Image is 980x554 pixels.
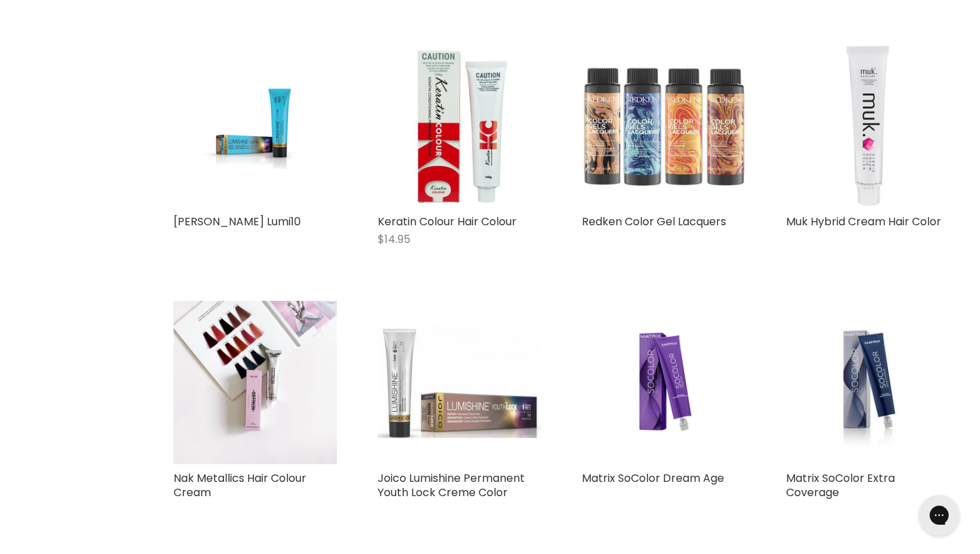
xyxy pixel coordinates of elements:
a: Matrix SoColor Extra Coverage [786,470,895,500]
img: Matrix SoColor Extra Coverage [796,301,940,464]
a: Joico LumiShine Lumi10 [174,44,337,208]
a: Keratin Colour Hair Colour [378,214,517,229]
img: Joico Lumishine Permanent Youth Lock Creme Color [378,327,541,438]
a: [PERSON_NAME] Lumi10 [174,214,301,229]
img: Muk Hybrid Cream Hair Color [800,44,936,208]
a: Matrix SoColor Extra Coverage [786,301,949,464]
a: Joico Lumishine Permanent Youth Lock Creme Color [378,470,525,500]
a: Redken Color Gel Lacquers [582,214,726,229]
a: Muk Hybrid Cream Hair Color [786,214,941,229]
img: Keratin Colour Hair Colour [378,44,541,208]
img: Redken Color Gel Lacquers [582,44,745,208]
a: Muk Hybrid Cream Hair Color [786,44,949,208]
span: $14.95 [378,231,410,247]
iframe: Gorgias live chat messenger [912,490,966,540]
a: Matrix SoColor Dream Age [582,470,724,486]
a: Nak Metallics Hair Colour Cream [174,470,306,500]
img: Matrix SoColor Dream Age [591,301,736,464]
img: Nak Metallics Hair Colour Cream [174,301,337,464]
a: Matrix SoColor Dream Age [582,301,745,464]
img: Joico LumiShine Lumi10 [174,80,337,173]
a: Joico Lumishine Permanent Youth Lock Creme Color [378,301,541,464]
